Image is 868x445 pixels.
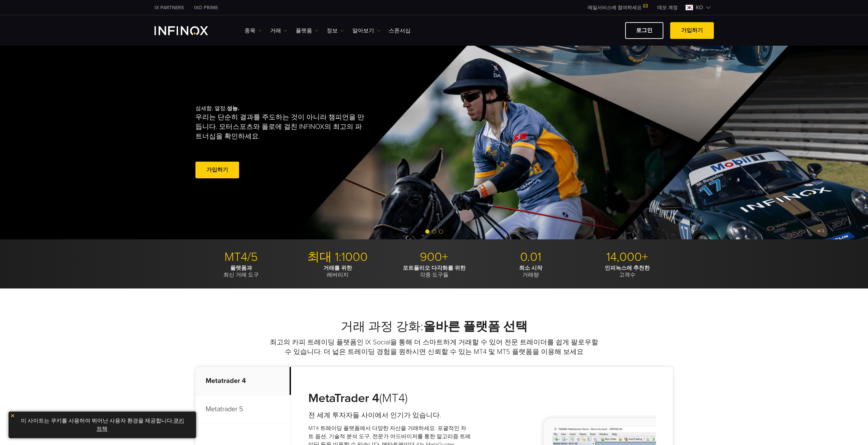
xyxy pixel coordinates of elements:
h2: 거래 과정 강화: [195,319,673,334]
p: Metatrader 4 [195,367,291,395]
p: 고객수 [582,265,673,278]
a: 종목 [245,27,262,35]
p: 최대 1:1000 [292,250,383,265]
a: 플랫폼 [296,27,318,35]
strong: 포트폴리오 다각화를 위한 [403,265,466,271]
a: 정보 [327,27,344,35]
p: 우리는 단순히 결과를 주도하는 것이 아니라 챔피언을 만듭니다. 모터스포츠와 폴로에 걸친 INFINOX의 최고의 파트너십을 확인하세요. [195,113,367,141]
p: 최고의 카피 트레이딩 플랫폼인 IX Social을 통해 더 스마트하게 거래할 수 있어 전문 트레이더를 쉽게 팔로우할 수 있습니다. 더 넓은 트레이딩 경험을 원하시면 신뢰할 수... [269,338,600,357]
a: 스폰서십 [389,27,411,35]
strong: 성능. [227,105,239,112]
p: 이 사이트는 쿠키를 사용하여 뛰어난 사용자 환경을 제공합니다. . [12,415,193,435]
strong: 거래를 위한 [323,265,352,271]
p: Metatrader 5 [195,395,291,424]
span: Go to slide 2 [432,229,436,234]
div: 섬세함. 열정. [195,94,410,191]
p: 각종 도구들 [388,265,480,278]
strong: MetaTrader 4 [308,391,379,405]
p: 14,000+ [582,250,673,265]
p: 최신 거래 도구 [195,265,287,278]
strong: 인피녹스에 추천한 [605,265,650,271]
p: 거래량 [485,265,576,278]
p: MT4/5 [195,250,287,265]
a: 가입하기 [670,22,714,39]
span: Go to slide 3 [439,229,443,234]
h3: (MT4) [308,391,471,406]
p: 레버리지 [292,265,383,278]
span: Go to slide 1 [425,229,429,234]
h4: 전 세계 투자자들 사이에서 인기가 있습니다. [308,411,471,420]
a: 로그인 [625,22,663,39]
a: 메일서비스에 참여하세요 [583,5,652,11]
p: 0.01 [485,250,576,265]
a: 가입하기 [195,162,239,178]
a: INFINOX [149,4,189,11]
a: 거래 [270,27,287,35]
p: 900+ [388,250,480,265]
a: INFINOX Logo [155,26,224,35]
strong: 플랫폼과 [230,265,252,271]
a: INFINOX [189,4,223,11]
a: INFINOX MENU [652,4,683,11]
strong: 올바른 플랫폼 선택 [423,319,528,334]
strong: 최소 시작 [519,265,542,271]
span: ko [693,3,706,12]
img: yellow close icon [10,413,15,418]
a: 알아보기 [352,27,380,35]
